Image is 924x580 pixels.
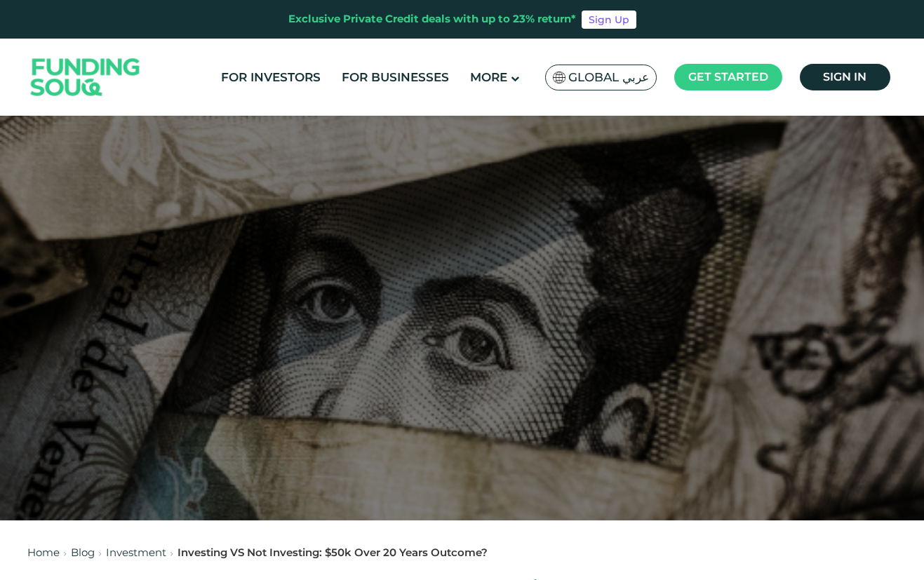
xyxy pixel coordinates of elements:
[27,546,60,559] a: Home
[338,66,453,89] a: For Businesses
[470,70,507,84] span: More
[217,66,324,89] a: For Investors
[288,11,576,27] div: Exclusive Private Credit deals with up to 23% return*
[178,545,488,561] div: Investing VS Not Investing: $50k Over 20 Years Outcome?
[553,72,565,83] img: SA Flag
[582,11,636,29] a: Sign Up
[688,70,768,83] span: Get started
[106,546,166,559] a: Investment
[568,69,649,86] span: Global عربي
[823,70,866,83] span: Sign in
[71,546,95,559] a: Blog
[17,42,154,113] img: Logo
[800,64,890,90] a: Sign in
